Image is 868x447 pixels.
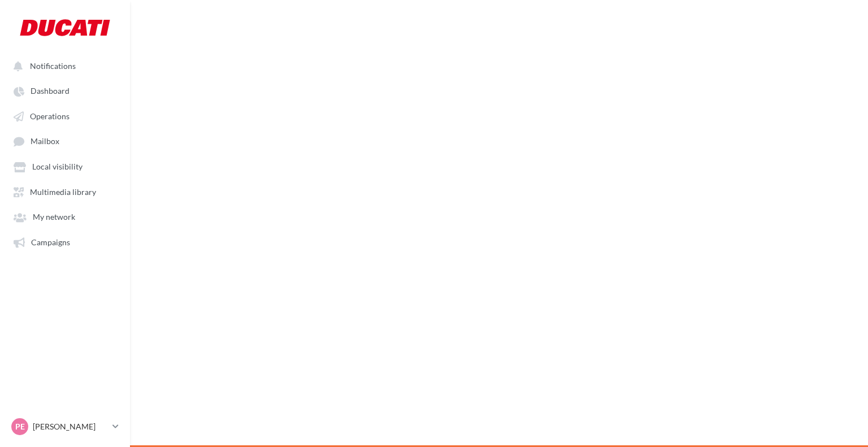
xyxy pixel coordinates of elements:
[30,187,96,197] span: Multimedia library
[7,80,123,101] a: Dashboard
[7,156,123,176] a: Local visibility
[7,55,119,76] button: Notifications
[33,421,108,432] p: [PERSON_NAME]
[31,137,59,146] span: Mailbox
[30,61,76,71] span: Notifications
[7,106,123,126] a: Operations
[7,181,123,202] a: Multimedia library
[7,206,123,227] a: My network
[31,86,70,96] span: Dashboard
[7,232,123,252] a: Campaigns
[9,416,121,437] a: PE [PERSON_NAME]
[15,421,25,432] span: PE
[33,212,75,222] span: My network
[30,111,70,121] span: Operations
[31,237,70,247] span: Campaigns
[32,162,83,172] span: Local visibility
[7,131,123,151] a: Mailbox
